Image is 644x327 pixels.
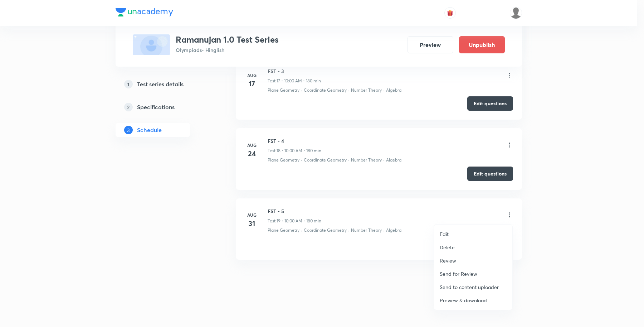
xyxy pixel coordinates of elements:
[440,270,477,278] p: Send for Review
[440,257,456,264] p: Review
[440,283,499,291] p: Send to content uploader
[440,297,487,304] p: Preview & download
[440,230,449,238] p: Edit
[440,244,455,251] p: Delete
